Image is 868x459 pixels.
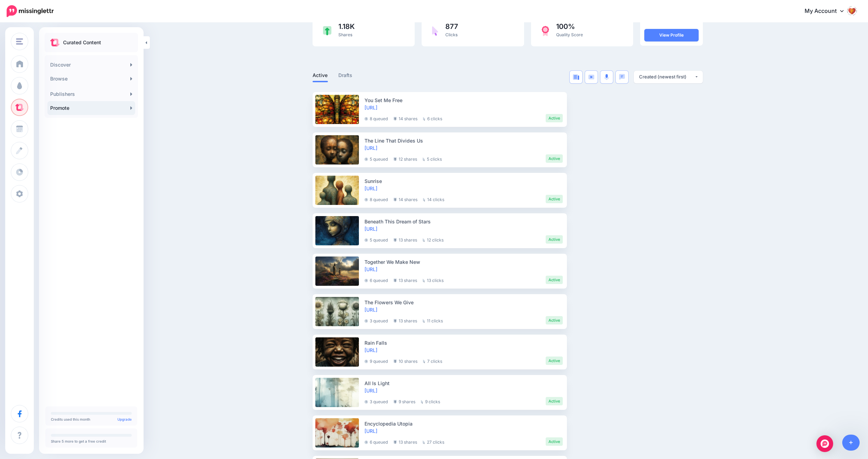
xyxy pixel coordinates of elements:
li: Active [546,316,563,324]
span: 1.18K [338,23,355,30]
li: 6 queued [364,437,388,446]
div: The Line That Divides Us [364,137,563,144]
div: Open Intercom Messenger [816,435,833,452]
a: [URL] [364,105,377,110]
li: 10 shares [393,357,417,365]
li: Active [546,235,563,244]
img: share-grey.png [393,278,397,282]
img: share-grey.png [393,117,397,121]
img: share-grey.png [393,400,397,404]
button: Created (newest first) [634,71,703,83]
span: 877 [445,23,458,30]
a: Drafts [338,71,353,79]
li: 5 queued [364,154,388,163]
img: video-blue.png [588,75,594,79]
li: 27 clicks [423,437,444,446]
li: 9 clicks [421,397,440,405]
li: 7 clicks [423,357,442,365]
img: chat-square-blue.png [619,74,625,80]
a: [URL] [364,307,377,313]
img: clock-grey-darker.png [364,158,368,161]
img: share-green.png [323,26,331,36]
li: 6 queued [364,276,388,284]
img: pointer-purple.png [432,26,438,36]
li: Active [546,397,563,405]
a: [URL] [364,347,377,353]
a: Promote [47,101,135,115]
li: 13 shares [393,437,417,446]
div: Beneath This Dream of Stars [364,218,563,225]
div: Together We Make New [364,258,563,266]
li: 5 clicks [423,154,442,163]
img: clock-grey-darker.png [364,400,368,404]
li: 9 shares [393,397,415,405]
a: Active [313,71,328,79]
a: Browse [47,72,135,86]
img: pointer-grey.png [423,238,425,242]
div: Rain Falls [364,339,563,346]
img: clock-grey-darker.png [364,279,368,282]
img: share-grey.png [393,198,397,201]
img: pointer-grey.png [423,117,425,121]
a: My Account [798,3,858,20]
img: menu.png [16,38,23,45]
img: prize-red.png [541,26,549,36]
li: 9 queued [364,357,388,365]
a: [URL] [364,388,377,393]
img: pointer-grey.png [423,360,425,363]
img: Missinglettr [7,5,54,17]
li: Active [546,195,563,203]
li: Active [546,276,563,284]
a: Publishers [47,87,135,101]
img: clock-grey-darker.png [364,238,368,242]
img: share-grey.png [393,319,397,323]
li: 12 clicks [423,235,444,244]
img: share-grey.png [393,238,397,242]
li: 8 queued [364,195,388,203]
img: article-blue.png [573,74,579,80]
li: 3 queued [364,316,388,324]
li: 14 shares [393,195,417,203]
div: Encyclopedia Utopia [364,420,563,427]
li: 14 shares [393,114,417,122]
a: [URL] [364,185,377,191]
img: clock-grey-darker.png [364,441,368,444]
a: [URL] [364,145,377,151]
img: share-grey.png [393,440,397,444]
li: 5 queued [364,235,388,244]
li: Active [546,437,563,446]
p: Curated Content [63,38,101,47]
a: View Profile [644,29,699,41]
span: Quality Score [556,32,583,37]
li: Active [546,154,563,163]
img: clock-grey-darker.png [364,360,368,363]
img: pointer-grey.png [423,198,425,201]
div: The Flowers We Give [364,299,563,306]
li: 13 shares [393,276,417,284]
img: pointer-grey.png [423,319,425,323]
span: Clicks [445,32,458,37]
a: [URL] [364,226,377,232]
li: 8 queued [364,114,388,122]
img: pointer-grey.png [423,441,425,444]
li: 12 shares [393,154,417,163]
li: 3 queued [364,397,388,405]
img: curate.png [50,39,60,46]
li: 13 clicks [423,276,444,284]
li: Active [546,357,563,365]
li: 6 clicks [423,114,442,122]
img: share-grey.png [393,157,397,161]
a: [URL] [364,428,377,434]
div: All Is Light [364,380,563,387]
img: share-grey.png [393,359,397,363]
img: clock-grey-darker.png [364,319,368,323]
img: pointer-grey.png [423,158,425,161]
li: 13 shares [393,316,417,324]
span: Shares [338,32,352,37]
span: 100% [556,23,583,30]
img: clock-grey-darker.png [364,198,368,201]
div: You Set Me Free [364,97,563,104]
img: pointer-grey.png [421,400,423,404]
img: pointer-grey.png [423,279,425,282]
a: Discover [47,58,135,72]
